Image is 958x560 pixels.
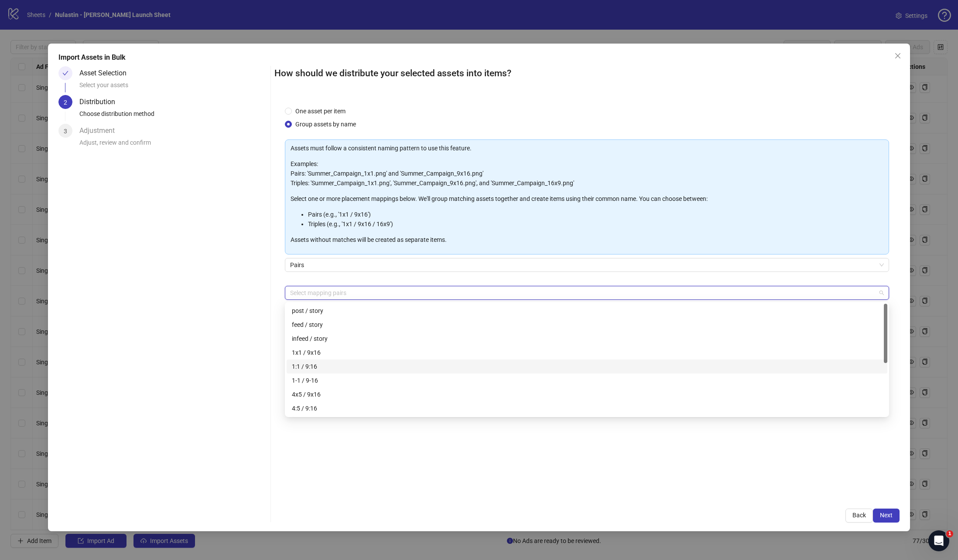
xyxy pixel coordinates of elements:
[292,320,882,329] div: feed / story
[291,194,884,204] p: Select one or more placement mappings below. We'll group matching assets together and create item...
[291,143,884,153] p: Assets must follow a consistent naming pattern to use this feature.
[287,332,887,346] div: infeed / story
[287,346,887,360] div: 1x1 / 9x16
[880,512,893,519] span: Next
[845,509,873,523] button: Back
[291,235,884,244] p: Assets without matches will be created as separate items.
[291,159,884,188] p: Examples: Pairs: 'Summer_Campaign_1x1.png' and 'Summer_Campaign_9x16.png' Triples: 'Summer_Campai...
[292,362,882,371] div: 1:1 / 9:16
[287,304,887,318] div: post / story
[79,95,122,109] div: Distribution
[79,80,267,95] div: Select your assets
[274,66,900,81] h2: How should we distribute your selected assets into items?
[946,530,953,537] span: 1
[287,318,887,332] div: feed / story
[292,348,882,357] div: 1x1 / 9x16
[891,49,905,63] button: Close
[852,512,866,519] span: Back
[79,66,133,80] div: Asset Selection
[79,109,267,124] div: Choose distribution method
[308,210,884,219] li: Pairs (e.g., '1x1 / 9x16')
[79,124,122,138] div: Adjustment
[64,99,67,106] span: 2
[79,138,267,153] div: Adjust, review and confirm
[287,373,887,387] div: 1-1 / 9-16
[64,128,67,135] span: 3
[287,387,887,401] div: 4x5 / 9x16
[62,70,68,76] span: check
[287,401,887,415] div: 4:5 / 9:16
[292,376,882,385] div: 1-1 / 9-16
[292,306,882,316] div: post / story
[308,219,884,229] li: Triples (e.g., '1x1 / 9x16 / 16x9')
[292,106,349,116] span: One asset per item
[292,334,882,343] div: infeed / story
[290,258,884,272] span: Pairs
[58,52,900,63] div: Import Assets in Bulk
[894,52,901,59] span: close
[873,509,900,523] button: Next
[928,530,949,551] iframe: Intercom live chat
[292,119,359,129] span: Group assets by name
[292,390,882,399] div: 4x5 / 9x16
[287,360,887,373] div: 1:1 / 9:16
[292,404,882,413] div: 4:5 / 9:16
